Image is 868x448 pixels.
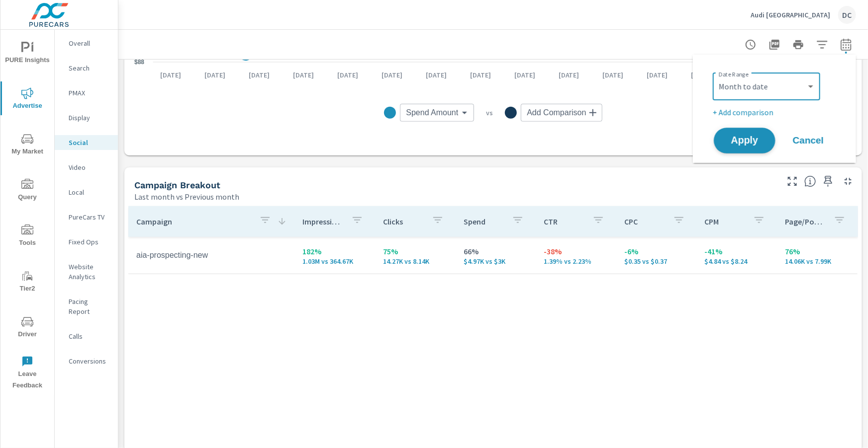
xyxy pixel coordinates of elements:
[521,104,602,122] div: Add Comparison
[55,210,118,224] div: PureCars TV
[812,35,832,55] button: Apply Filters
[128,243,295,268] td: aia-prospecting-new
[785,217,826,226] p: Page/Post Action
[464,217,504,226] p: Spend
[197,70,232,80] p: [DATE]
[55,85,118,100] div: PMAX
[55,259,118,284] div: Website Analytics
[640,70,675,80] p: [DATE]
[134,59,144,66] text: $88
[684,70,719,80] p: [DATE]
[838,6,856,24] div: DC
[464,257,528,265] p: $4.97K vs $3K
[69,113,110,123] p: Display
[69,38,110,48] p: Overall
[419,70,454,80] p: [DATE]
[406,108,458,118] span: Spend Amount
[785,245,850,257] p: 76%
[303,257,368,265] p: 1,028,017 vs 364,670
[820,173,836,189] span: Save this to your personalized report
[330,70,365,80] p: [DATE]
[804,175,816,187] span: This is a summary of Social performance results by campaign. Each column can be sorted.
[55,354,118,369] div: Conversions
[69,88,110,98] p: PMAX
[55,135,118,150] div: Social
[507,70,542,80] p: [DATE]
[69,138,110,148] p: Social
[705,245,770,257] p: -41%
[3,224,51,249] span: Tools
[785,257,850,265] p: 14,058 vs 7,986
[544,257,608,265] p: 1.39% vs 2.23%
[55,110,118,125] div: Display
[624,245,689,257] p: -6%
[3,270,51,295] span: Tier2
[134,180,220,190] h5: Campaign Breakout
[375,70,409,80] p: [DATE]
[544,217,584,226] p: CTR
[765,35,784,55] button: "Export Report to PDF"
[69,262,110,282] p: Website Analytics
[303,217,344,226] p: Impressions
[840,173,856,189] button: Minimize Widget
[724,136,765,146] span: Apply
[3,133,51,157] span: My Market
[383,257,448,265] p: 14,272 vs 8,142
[3,316,51,340] span: Driver
[136,217,251,226] p: Campaign
[552,70,586,80] p: [DATE]
[286,70,321,80] p: [DATE]
[69,297,110,316] p: Pacing Report
[69,356,110,366] p: Conversions
[153,70,188,80] p: [DATE]
[69,63,110,73] p: Search
[705,217,746,226] p: CPM
[55,160,118,175] div: Video
[55,185,118,200] div: Local
[788,136,828,145] span: Cancel
[55,61,118,75] div: Search
[474,108,505,117] p: vs
[69,187,110,197] p: Local
[464,245,528,257] p: 66%
[527,108,586,118] span: Add Comparison
[55,234,118,249] div: Fixed Ops
[303,245,368,257] p: 182%
[69,237,110,247] p: Fixed Ops
[784,173,800,189] button: Make Fullscreen
[778,128,838,153] button: Cancel
[3,42,51,66] span: PURE Insights
[544,245,608,257] p: -38%
[55,36,118,51] div: Overall
[596,70,631,80] p: [DATE]
[788,35,808,55] button: Print Report
[383,245,448,257] p: 75%
[0,30,54,395] div: nav menu
[751,10,830,19] p: Audi [GEOGRAPHIC_DATA]
[3,179,51,203] span: Query
[55,294,118,319] div: Pacing Report
[400,104,474,122] div: Spend Amount
[624,257,689,265] p: $0.35 vs $0.37
[705,257,770,265] p: $4.84 vs $8.24
[69,212,110,222] p: PureCars TV
[69,162,110,172] p: Video
[383,217,424,226] p: Clicks
[134,191,239,203] p: Last month vs Previous month
[3,356,51,391] span: Leave Feedback
[242,70,277,80] p: [DATE]
[624,217,665,226] p: CPC
[3,87,51,112] span: Advertise
[463,70,498,80] p: [DATE]
[55,329,118,344] div: Calls
[713,106,840,118] p: + Add comparison
[714,128,775,153] button: Apply
[69,331,110,341] p: Calls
